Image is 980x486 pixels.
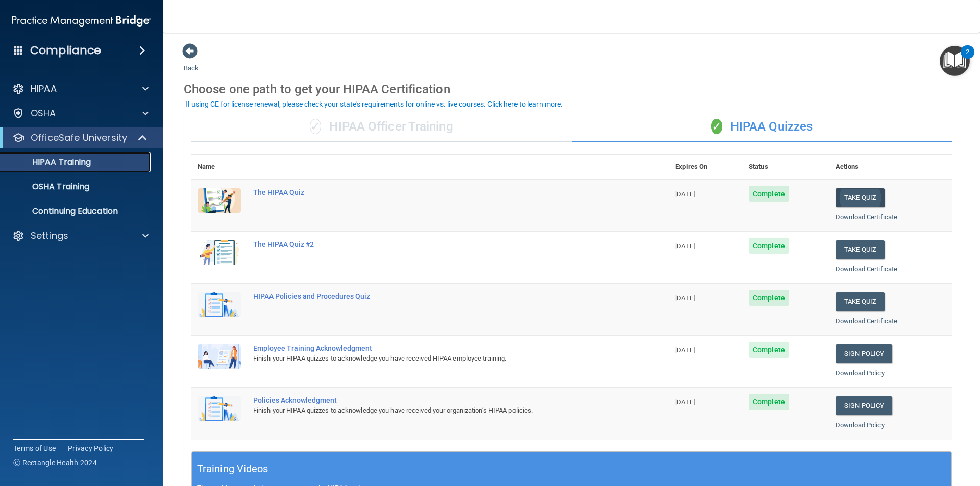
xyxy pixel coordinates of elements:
[13,457,97,468] span: Ⓒ Rectangle Health 2024
[940,46,970,76] button: Open Resource Center, 2 new notifications
[836,369,885,377] a: Download Policy
[743,155,829,180] th: Status
[184,99,565,109] button: If using CE for license renewal, please check your state's requirements for online vs. live cours...
[31,132,127,144] p: OfficeSafe University
[12,83,149,95] a: HIPAA
[184,74,960,104] div: Choose one path to get your HIPAA Certification
[31,229,68,242] p: Settings
[253,404,618,417] div: Finish your HIPAA quizzes to acknowledge you have received your organization’s HIPAA policies.
[253,352,618,365] div: Finish your HIPAA quizzes to acknowledge you have received HIPAA employee training.
[711,119,722,134] span: ✓
[829,155,952,180] th: Actions
[836,292,885,311] button: Take Quiz
[253,188,618,196] div: The HIPAA Quiz
[836,240,885,259] button: Take Quiz
[185,100,563,108] div: If using CE for license renewal, please check your state's requirements for online vs. live cours...
[749,342,789,358] span: Complete
[12,11,151,31] img: PMB logo
[669,155,743,180] th: Expires On
[310,119,321,134] span: ✓
[749,186,789,202] span: Complete
[253,344,618,352] div: Employee Training Acknowledgment
[191,112,572,142] div: HIPAA Officer Training
[749,290,789,306] span: Complete
[675,242,695,250] span: [DATE]
[836,188,885,207] button: Take Quiz
[836,396,892,415] a: Sign Policy
[12,132,148,144] a: OfficeSafe University
[13,443,56,453] a: Terms of Use
[12,107,149,119] a: OSHA
[572,112,952,142] div: HIPAA Quizzes
[30,43,101,58] h4: Compliance
[675,294,695,302] span: [DATE]
[184,52,199,72] a: Back
[749,238,789,254] span: Complete
[7,206,146,216] p: Continuing Education
[31,83,57,95] p: HIPAA
[675,398,695,406] span: [DATE]
[7,157,91,167] p: HIPAA Training
[7,182,89,192] p: OSHA Training
[31,107,56,119] p: OSHA
[68,443,114,453] a: Privacy Policy
[675,190,695,198] span: [DATE]
[836,265,897,273] a: Download Certificate
[836,213,897,221] a: Download Certificate
[191,155,247,180] th: Name
[675,346,695,354] span: [DATE]
[749,394,789,410] span: Complete
[253,240,618,248] div: The HIPAA Quiz #2
[966,52,969,65] div: 2
[12,229,149,242] a: Settings
[836,344,892,363] a: Sign Policy
[197,460,268,478] h5: Training Videos
[803,414,968,454] iframe: Drift Widget Chat Controller
[836,317,897,325] a: Download Certificate
[253,396,618,404] div: Policies Acknowledgment
[253,292,618,300] div: HIPAA Policies and Procedures Quiz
